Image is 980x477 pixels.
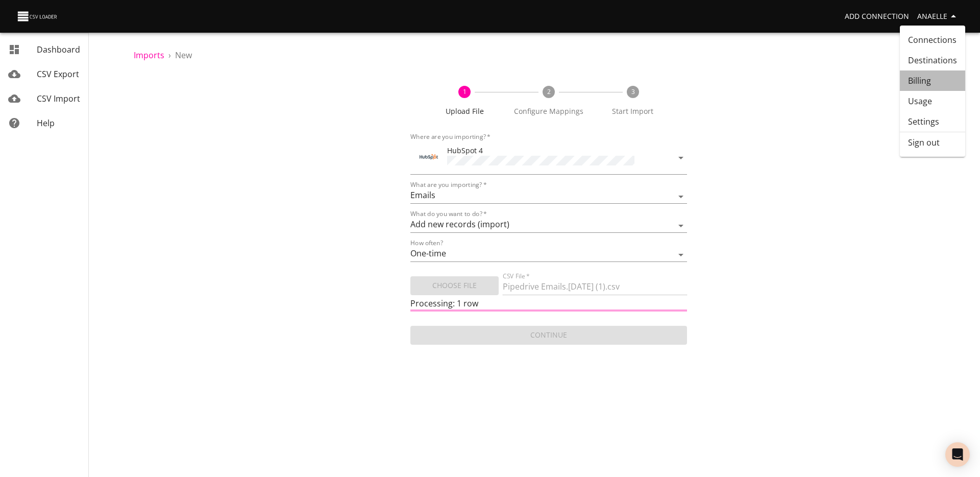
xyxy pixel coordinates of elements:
[845,10,909,23] span: Add Connection
[410,134,491,140] label: Where are you importing?
[595,106,671,116] span: Start Import
[419,147,439,167] img: HubSpot
[913,7,964,26] button: Anaelle
[168,49,171,61] li: ›
[134,50,164,61] a: Imports
[511,106,587,116] span: Configure Mappings
[410,182,486,188] label: What are you importing?
[410,298,478,309] span: Processing: 1 row
[410,211,487,217] label: What do you want to do?
[841,7,913,26] a: Add Connection
[37,93,80,104] span: CSV Import
[463,87,467,96] text: 1
[447,146,483,155] span: HubSpot 4
[900,70,965,91] a: Billing
[631,87,634,96] text: 3
[900,91,965,111] a: Usage
[37,44,80,55] span: Dashboard
[410,240,443,246] label: How often?
[900,30,965,50] a: Connections
[419,147,439,167] div: Tool
[917,10,960,23] span: Anaelle
[900,50,965,70] a: Destinations
[547,87,550,96] text: 2
[945,442,970,467] div: Open Intercom Messenger
[503,273,530,279] label: CSV File
[37,68,79,80] span: CSV Export
[16,9,59,23] img: CSV Loader
[427,106,503,116] span: Upload File
[175,50,192,61] span: New
[900,111,965,132] a: Settings
[37,117,55,129] span: Help
[410,141,687,175] div: ToolHubSpot 4
[900,132,965,153] li: Sign out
